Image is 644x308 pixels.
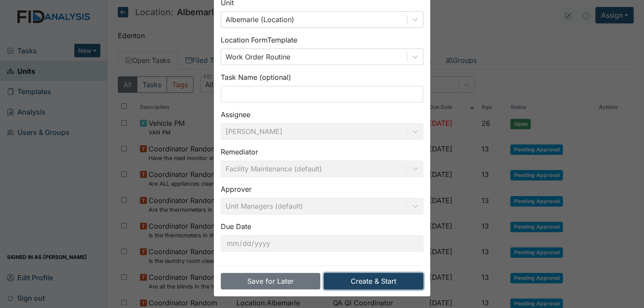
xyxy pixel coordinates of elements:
button: Save for Later [221,273,320,289]
div: Work Order Routine [226,52,290,62]
div: Albemarle (Location) [226,14,294,25]
label: Due Date [221,221,251,232]
label: Location Form Template [221,35,297,45]
button: Create & Start [324,273,423,289]
label: Approver [221,184,252,194]
label: Assignee [221,109,250,120]
label: Remediator [221,147,258,157]
label: Task Name (optional) [221,72,291,82]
